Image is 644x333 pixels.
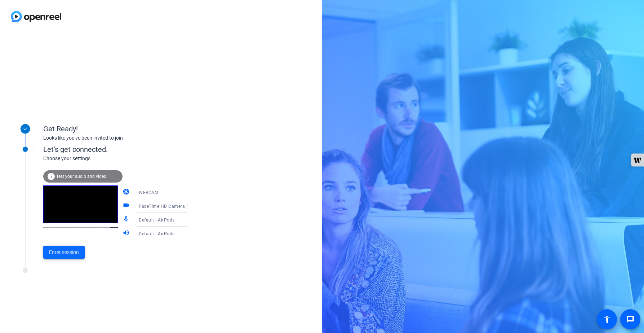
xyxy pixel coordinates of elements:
div: Let's get connected. [43,144,202,155]
mat-icon: info [47,172,55,181]
span: FaceTime HD Camera (Built-in) (05ac:8514) [139,203,231,209]
mat-icon: mic_none [123,215,131,224]
span: Enter session [49,249,79,256]
div: Choose your settings [43,155,202,162]
mat-icon: camera [123,188,131,197]
mat-icon: message [626,315,635,324]
span: Test your audio and video [56,174,106,179]
span: WEBCAM [139,190,158,195]
mat-icon: volume_up [123,229,131,238]
div: Get Ready! [43,123,187,134]
span: Default - AirPods [139,218,175,223]
button: Enter session [43,246,85,259]
div: Looks like you've been invited to join [43,134,187,142]
span: Default - AirPods [139,231,175,236]
mat-icon: videocam [123,202,131,210]
mat-icon: accessibility [603,315,611,324]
